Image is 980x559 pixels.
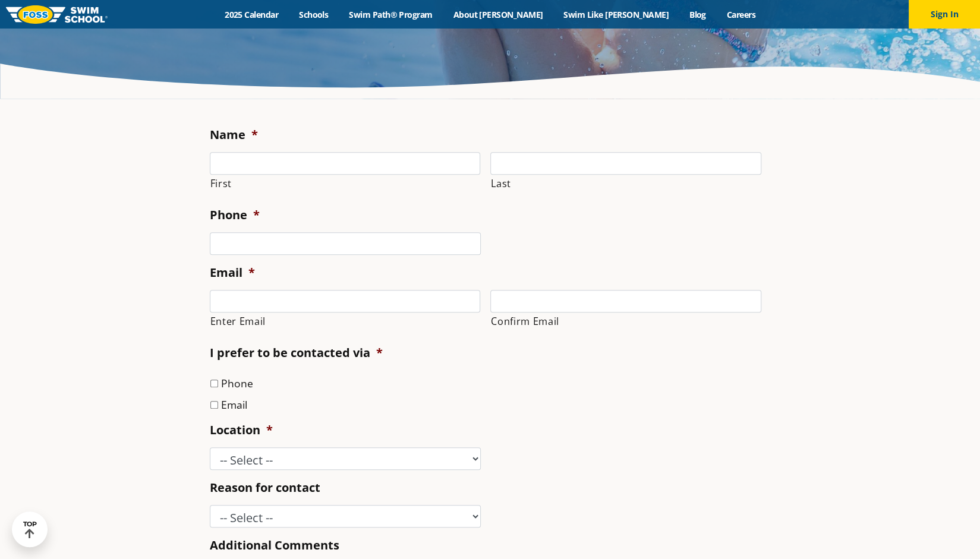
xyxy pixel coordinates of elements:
label: Enter Email [210,313,481,330]
img: FOSS Swim School Logo [6,5,108,24]
label: Location [210,422,273,438]
a: Blog [679,9,716,20]
label: Phone [210,207,260,223]
label: Confirm Email [491,313,761,330]
label: Additional Comments [210,538,339,553]
a: Careers [716,9,765,20]
label: Email [221,397,247,412]
label: Phone [221,375,253,391]
a: Schools [289,9,339,20]
div: TOP [23,520,37,539]
a: About [PERSON_NAME] [443,9,553,20]
a: Swim Path® Program [339,9,443,20]
label: I prefer to be contacted via [210,345,383,361]
label: Name [210,127,258,143]
a: Swim Like [PERSON_NAME] [553,9,679,20]
label: Email [210,265,255,280]
label: First [210,175,481,192]
label: Last [491,175,761,192]
a: 2025 Calendar [215,9,289,20]
input: First name [210,152,481,175]
input: Last name [490,152,761,175]
label: Reason for contact [210,480,320,495]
